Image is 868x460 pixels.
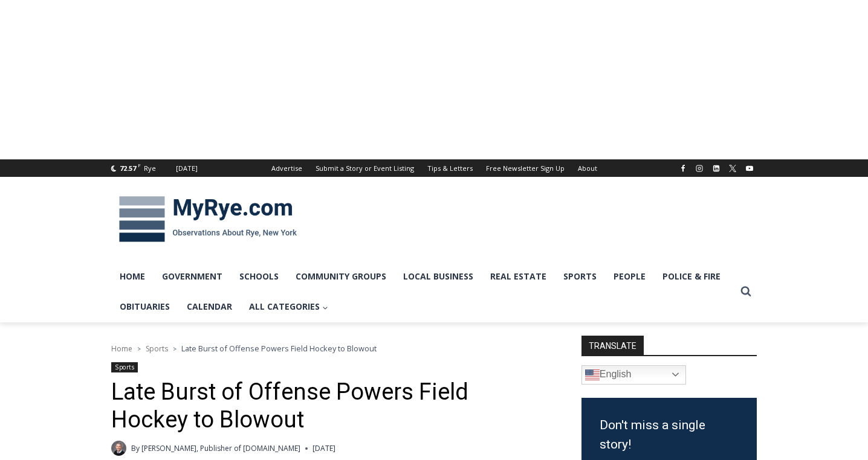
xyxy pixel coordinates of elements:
div: [DATE] [176,163,198,174]
button: View Search Form [735,281,757,302]
a: Government [154,261,231,292]
span: By [131,442,140,454]
a: Home [111,343,132,354]
a: Home [111,261,154,292]
a: Obituaries [111,292,178,322]
img: MyRye.com [111,188,305,251]
a: English [581,365,686,385]
a: Free Newsletter Sign Up [479,159,571,177]
strong: TRANSLATE [581,336,644,355]
a: Instagram [692,161,707,176]
time: [DATE] [313,442,335,454]
nav: Breadcrumbs [111,342,549,354]
a: Police & Fire [654,261,729,292]
a: Sports [146,343,168,354]
a: Author image [111,441,126,456]
a: Facebook [676,161,690,176]
h3: Don't miss a single story! [600,416,739,454]
a: X [725,161,740,176]
span: Late Burst of Offense Powers Field Hockey to Blowout [181,343,377,354]
a: Sports [111,362,138,372]
a: Local Business [395,261,482,292]
a: Schools [231,261,287,292]
img: en [585,368,600,382]
a: People [605,261,654,292]
a: Sports [555,261,605,292]
span: F [138,162,141,168]
a: Linkedin [709,161,724,176]
a: [PERSON_NAME], Publisher of [DOMAIN_NAME] [141,443,300,453]
div: Rye [144,163,156,174]
a: Advertise [265,159,309,177]
nav: Primary Navigation [111,261,735,322]
a: Calendar [178,292,241,322]
a: Real Estate [482,261,555,292]
nav: Secondary Navigation [265,159,604,177]
a: YouTube [742,161,757,176]
span: > [173,345,177,353]
a: Submit a Story or Event Listing [309,159,421,177]
a: Community Groups [287,261,395,292]
span: All Categories [249,300,328,313]
span: 72.57 [120,164,136,173]
a: Tips & Letters [421,159,479,177]
h1: Late Burst of Offense Powers Field Hockey to Blowout [111,379,549,433]
span: > [137,345,141,353]
a: All Categories [241,292,337,322]
a: About [571,159,604,177]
